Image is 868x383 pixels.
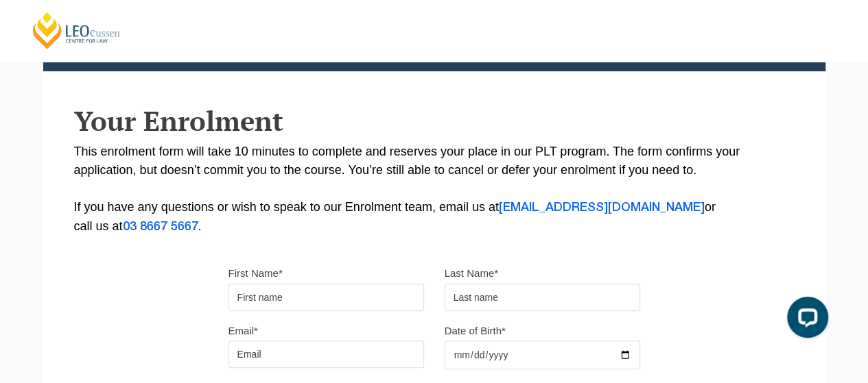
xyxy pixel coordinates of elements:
[445,324,506,338] label: Date of Birth*
[123,221,198,232] a: 03 8667 5667
[499,202,705,213] a: [EMAIL_ADDRESS][DOMAIN_NAME]
[74,143,795,236] p: This enrolment form will take 10 minutes to complete and reserves your place in our PLT program. ...
[31,11,122,50] a: [PERSON_NAME] Centre for Law
[228,267,283,280] label: First Name*
[228,341,424,368] input: Email
[228,284,424,311] input: First name
[228,324,258,338] label: Email*
[776,291,834,349] iframe: LiveChat chat widget
[445,284,640,311] input: Last name
[74,106,795,136] h2: Your Enrolment
[445,267,498,280] label: Last Name*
